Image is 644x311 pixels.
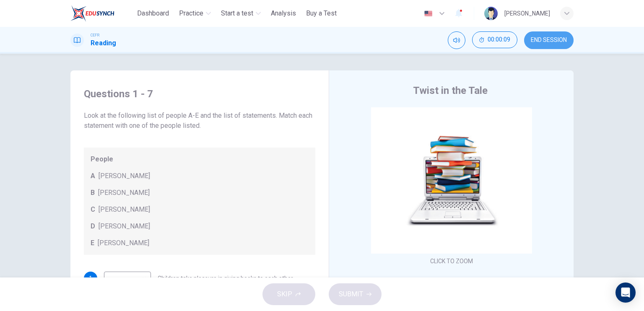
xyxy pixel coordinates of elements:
button: END SESSION [524,31,574,49]
span: [PERSON_NAME] [99,221,150,231]
span: Look at the following list of people A-E and the list of statements. Match each statement with on... [84,111,315,131]
span: END SESSION [531,37,567,44]
div: Mute [448,31,465,49]
span: E [91,238,94,248]
span: Start a test [221,8,253,18]
span: CEFR [91,32,99,38]
h4: Twist in the Tale [413,84,488,97]
a: ELTC logo [70,5,134,22]
span: 1 [89,275,92,281]
span: [PERSON_NAME] [99,171,150,181]
span: D [91,221,95,231]
span: [PERSON_NAME] [98,238,149,248]
img: Profile picture [484,7,498,20]
button: Practice [176,6,214,21]
span: Practice [179,8,203,18]
h4: Questions 1 - 7 [84,87,315,101]
span: [PERSON_NAME] [99,205,150,215]
span: Buy a Test [306,8,337,18]
img: ELTC logo [70,5,114,22]
button: Dashboard [134,6,172,21]
span: A [91,171,95,181]
button: Analysis [267,6,299,21]
div: Hide [472,31,517,49]
div: Open Intercom Messenger [615,282,636,303]
span: People [91,154,309,164]
span: Dashboard [137,8,169,18]
span: B [91,188,95,198]
span: [PERSON_NAME] [98,188,150,198]
span: Analysis [271,8,296,18]
div: [PERSON_NAME] [504,8,550,18]
button: Start a test [218,6,264,21]
span: 00:00:09 [488,36,510,43]
h1: Reading [91,38,116,48]
button: 00:00:09 [472,31,517,48]
button: Buy a Test [303,6,340,21]
img: en [423,10,434,17]
span: Children take pleasure in giving books to each other [158,275,293,281]
span: C [91,205,95,215]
